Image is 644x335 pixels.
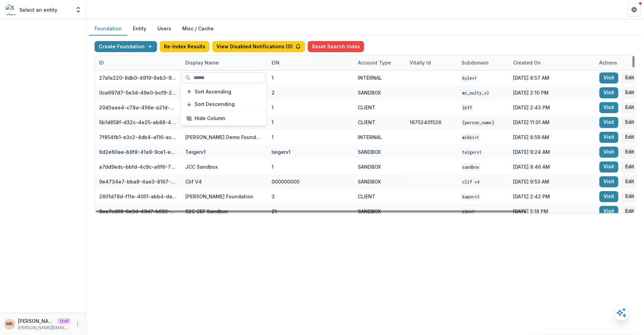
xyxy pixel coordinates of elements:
code: kaporv3 [461,193,480,200]
p: Staff [57,318,71,324]
button: Open AI Assistant [614,305,630,321]
div: 9e4734e7-bba8-4ae3-8167-95d86cec7b4b [99,178,177,185]
div: Account Type [354,59,395,66]
code: [PERSON_NAME] [461,119,495,126]
code: teigerv1 [461,149,483,156]
div: [DATE] 5:18 PM [509,204,595,219]
button: Entity [127,22,152,36]
span: Sort Descending [195,101,235,107]
div: [DATE] 8:59 AM [509,130,595,145]
div: Vitally Id [406,55,457,70]
button: Sort Descending [182,99,265,110]
div: CLIENT [358,104,375,111]
div: SANDBOX [358,178,381,185]
button: More [74,320,82,328]
div: 1 [272,134,274,141]
a: Visit [599,87,618,98]
button: Foundation [89,22,127,36]
div: Subdomain [457,59,493,66]
p: [PERSON_NAME][EMAIL_ADDRESS][DOMAIN_NAME] [18,325,71,331]
div: JCC Sandbox [185,163,218,170]
a: Visit [599,191,618,202]
p: [PERSON_NAME] [18,317,55,325]
div: 1 [272,104,274,111]
div: Subdomain [457,55,509,70]
code: mikkiv1 [461,134,480,141]
code: s2cv1 [461,208,476,215]
div: INTERNAL [358,74,382,81]
code: lkff [461,104,473,111]
div: 5b1d858f-d32c-4e25-ab88-434536713791 [99,119,177,126]
div: Created on [509,55,595,70]
div: teigerv1 [272,148,291,156]
div: 21 [272,208,277,215]
button: Edit [621,191,638,202]
a: Visit [599,161,618,173]
a: Visit [599,176,618,187]
button: Edit [621,102,638,113]
a: Visit [599,117,618,128]
div: Account Type [354,55,406,70]
button: Edit [621,176,638,187]
div: Display Name [181,55,267,70]
div: EIN [267,55,354,70]
div: 1 [272,119,274,126]
span: Sort Ascending [195,89,231,95]
div: 000000000 [272,178,300,185]
button: Edit [621,161,638,173]
button: View Disabled Notifications (0) [212,41,305,52]
div: Display Name [181,59,223,66]
div: [DATE] 8:46 AM [509,159,595,174]
button: Hide Column [182,113,265,124]
div: [DATE] 11:01 AM [509,115,595,130]
a: Visit [599,147,618,158]
button: Edit [621,147,638,158]
code: Clif V4 [461,178,480,186]
code: mc_nulty_v2 [461,89,490,97]
div: ID [95,55,181,70]
div: CLIENT [358,119,375,126]
div: 3 [272,193,275,200]
button: Edit [621,132,638,143]
div: [PERSON_NAME] Foundation [185,193,253,200]
code: kylev1 [461,75,478,82]
a: Visit [599,132,618,143]
div: [DATE] 9:24 AM [509,145,595,159]
button: Users [152,22,177,36]
div: 20d3aae4-c78a-456e-a21d-91c97a6a725f [99,104,177,111]
img: Select an entity [6,4,17,15]
div: [DATE] 9:53 AM [509,174,595,189]
div: 27a1e220-8db0-4919-8eb3-9f29ee33f7b0 [99,74,177,81]
div: [DATE] 2:43 PM [509,100,595,115]
div: [PERSON_NAME] Demo Foundation [185,134,263,141]
div: INTERNAL [358,134,382,141]
button: Open entity switcher [74,3,83,17]
button: Edit [621,117,638,128]
div: SANDBOX [358,163,381,170]
div: 9aa7cd98-6e3d-49d7-b692-3e5f3d1facd4 [99,208,177,215]
div: Maya Kuppermann [7,322,13,326]
div: 1 [272,163,274,170]
div: Vitally Id [406,59,435,66]
div: a7dd9edc-bbfd-4c9c-a6f6-76d0743bf1cd [99,163,177,170]
div: SANDBOX [358,148,381,156]
div: 7f854fb1-e3c2-4db4-a116-aca576521abc [99,134,177,141]
div: Created on [509,59,545,66]
div: Clif V4 [185,178,202,185]
div: SANDBOX [358,89,381,96]
div: [DATE] 2:42 PM [509,189,595,204]
div: 0ca697d7-5e3d-49e0-bcf9-217f69e92d71 [99,89,177,96]
div: CLIENT [358,193,375,200]
button: Reset Search Index [308,41,364,52]
button: Get Help [627,3,641,17]
div: S2C CEF Sandbox [185,208,228,215]
div: 1 [272,74,274,81]
a: Visit [599,102,618,113]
